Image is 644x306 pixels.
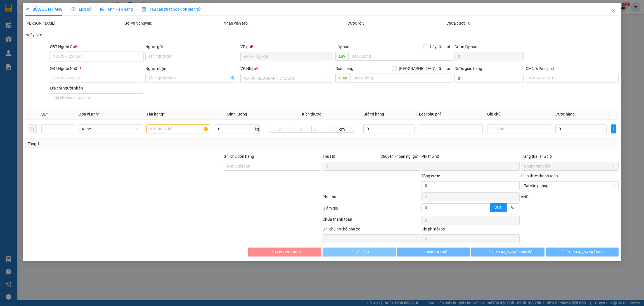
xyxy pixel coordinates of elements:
span: Cước hàng [555,112,575,116]
span: Giá trị hàng [363,112,384,116]
div: [PERSON_NAME]: [25,20,123,26]
span: Ảnh kiện hàng [100,7,133,11]
span: Giao [335,74,350,83]
span: VND [494,206,502,210]
span: Định lượng [227,112,247,116]
input: Cước giao hàng [454,74,524,83]
input: C [311,126,331,133]
div: Giảm giá [322,205,421,215]
b: 0 [468,21,470,25]
span: Kích thước [302,112,321,116]
input: Ghi chú đơn hàng [224,162,321,171]
span: Khác [82,125,139,133]
div: SĐT Người Nhận [50,65,143,72]
button: [PERSON_NAME] và In [546,248,619,256]
span: VND [521,195,529,199]
span: VP Hà Nội X.E [244,52,330,61]
span: Yêu cầu [355,249,369,255]
span: Hủy Đơn Hàng [275,249,301,255]
input: Ghi Chú [487,124,551,133]
span: [PERSON_NAME] thay đổi [489,249,533,255]
span: VP Nhận [240,66,256,71]
span: user-add [230,76,235,81]
span: Đơn vị tính [79,112,100,116]
div: Địa chỉ người nhận [50,85,143,91]
button: plus [611,124,616,133]
button: Yêu cầu [323,248,396,256]
button: [PERSON_NAME] thay đổi [471,248,544,256]
div: Ghi chú nội bộ nhà xe [323,226,420,234]
div: CMND/Passport [526,65,619,72]
span: edit [25,7,29,11]
span: cm [330,126,354,133]
img: icon [142,7,146,12]
span: Thêm ĐH mới [425,249,448,255]
th: Ghi chú [485,109,553,120]
span: Chuyển khoản ng. gửi [378,153,420,159]
span: Lấy [335,52,348,61]
div: Gói vận chuyển: [124,20,222,26]
span: Thu Hộ [323,154,335,159]
button: delete [28,124,37,133]
div: Nhân viên tạo: [224,20,346,26]
input: Dọc đường [350,74,452,83]
div: Cước rồi : [347,20,445,26]
span: Lấy tận nơi [428,44,452,50]
label: Cước giao hàng [454,66,482,71]
div: Chưa cước : [446,20,544,26]
label: Hình thức thanh toán [521,174,558,178]
span: picture [100,7,104,11]
div: Chi phí nội bộ [422,226,519,234]
span: loading [269,250,275,254]
button: Hủy Đơn Hàng [248,248,321,256]
div: Phụ thu [322,194,421,204]
span: loading [482,250,489,254]
span: loading [349,250,355,254]
label: Cước lấy hàng [454,44,480,49]
span: loading [559,250,565,254]
div: VP gửi [240,44,333,50]
span: % [511,206,514,210]
div: Ngày GD: [25,32,123,38]
span: Giao hàng [335,66,353,71]
label: Ghi chú đơn hàng [224,154,254,159]
span: Tên hàng [146,112,165,116]
span: SL [41,112,46,116]
div: SĐT Người Gửi [50,44,143,50]
input: Địa chỉ của người nhận [50,93,143,102]
div: Phí thu hộ [422,153,519,162]
div: Chưa thanh toán [322,216,421,226]
span: Yêu cầu xuất hóa đơn điện tử [142,7,201,11]
input: Dọc đường [348,52,452,61]
span: Lấy hàng [335,44,352,49]
div: Người nhận [145,65,238,72]
input: R [290,126,311,133]
button: Close [606,3,621,18]
span: Tại văn phòng [524,182,615,190]
div: Tổng: 1 [28,141,248,147]
button: Thêm ĐH mới [397,248,470,256]
span: Lịch sử [72,7,91,11]
span: [GEOGRAPHIC_DATA] tận nơi [397,65,452,72]
span: clock-circle [72,7,75,11]
div: Trạng thái Thu Hộ [521,153,619,159]
span: [PERSON_NAME] và In [565,249,605,255]
input: Cước lấy hàng [454,52,524,61]
input: D [269,126,290,133]
span: kg [254,124,260,133]
span: close [611,8,616,13]
div: Người gửi [145,44,238,50]
th: Loại phụ phí [417,109,485,120]
span: Tổng cước [422,174,440,178]
span: Chọn trạng thái [524,162,615,170]
span: loading [418,250,425,254]
input: VD: Bàn, Ghế [146,124,210,133]
span: SỬA ĐƠN HÀNG [25,7,63,11]
span: plus [611,127,616,131]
